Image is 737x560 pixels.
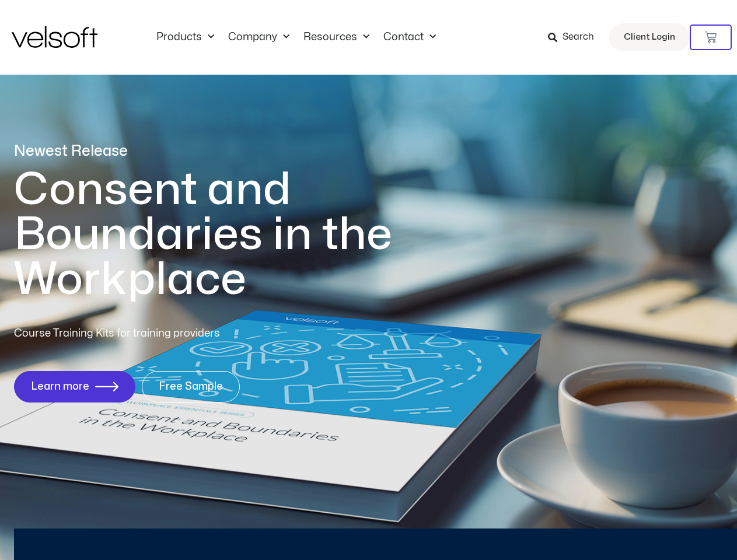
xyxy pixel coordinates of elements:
[376,31,443,44] a: ContactMenu Toggle
[221,31,296,44] a: CompanyMenu Toggle
[296,31,376,44] a: ResourcesMenu Toggle
[609,23,690,51] a: Client Login
[149,31,443,44] nav: Menu
[624,30,675,45] span: Client Login
[31,381,89,393] span: Learn more
[14,167,440,302] h1: Consent and Boundaries in the Workplace
[149,31,221,44] a: ProductsMenu Toggle
[548,27,602,47] a: Search
[12,26,97,48] img: Velsoft Training Materials
[14,325,305,342] p: Course Training Kits for training providers
[14,371,135,402] a: Learn more
[159,381,223,393] span: Free Sample
[142,371,240,402] a: Free Sample
[563,30,594,45] span: Search
[14,141,440,162] p: Newest Release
